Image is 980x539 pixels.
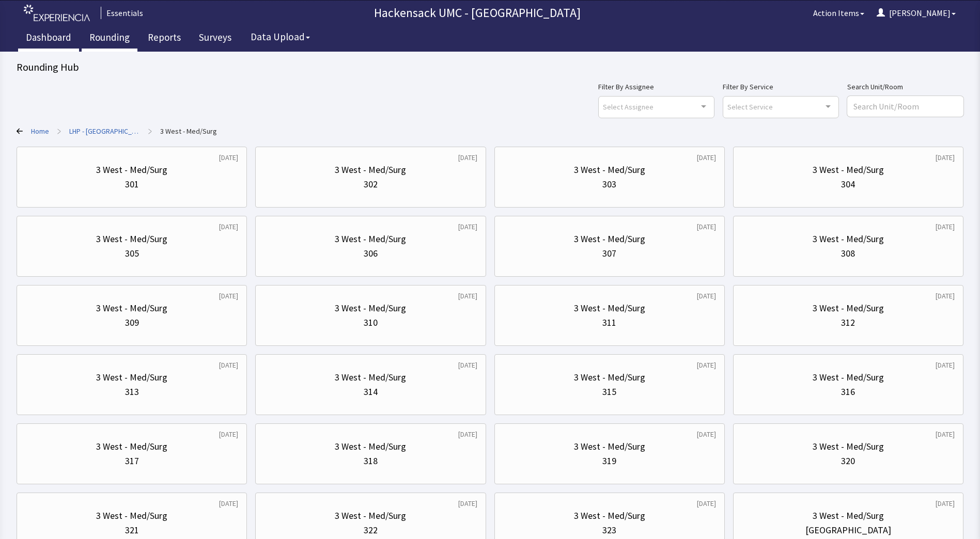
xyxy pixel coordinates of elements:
[219,221,238,232] div: [DATE]
[69,126,140,136] a: LHP - Pascack Valley
[125,385,139,399] div: 313
[219,429,238,439] div: [DATE]
[364,177,378,192] div: 302
[147,5,807,21] p: Hackensack UMC - [GEOGRAPHIC_DATA]
[602,523,616,537] div: 323
[364,246,378,261] div: 306
[574,370,645,385] div: 3 West - Med/Surg
[57,121,61,141] span: >
[96,163,167,177] div: 3 West - Med/Surg
[364,523,378,537] div: 322
[807,3,870,23] button: Action Items
[364,315,378,330] div: 310
[813,301,884,315] div: 3 West - Med/Surg
[125,523,139,537] div: 321
[335,163,406,177] div: 3 West - Med/Surg
[96,301,167,315] div: 3 West - Med/Surg
[96,509,167,523] div: 3 West - Med/Surg
[936,498,955,509] div: [DATE]
[841,385,855,399] div: 316
[936,360,955,370] div: [DATE]
[813,370,884,385] div: 3 West - Med/Surg
[697,429,716,439] div: [DATE]
[602,246,616,261] div: 307
[335,370,406,385] div: 3 West - Med/Surg
[602,177,616,192] div: 303
[870,3,962,23] button: [PERSON_NAME]
[458,360,477,370] div: [DATE]
[458,498,477,509] div: [DATE]
[847,96,963,117] input: Search Unit/Room
[697,291,716,301] div: [DATE]
[841,177,855,192] div: 304
[364,454,378,468] div: 318
[602,454,616,468] div: 319
[364,385,378,399] div: 314
[244,27,316,46] button: Data Upload
[603,101,654,113] span: Select Assignee
[602,385,616,399] div: 315
[219,291,238,301] div: [DATE]
[805,523,891,537] div: [GEOGRAPHIC_DATA]
[936,291,955,301] div: [DATE]
[458,291,477,301] div: [DATE]
[219,360,238,370] div: [DATE]
[18,26,79,52] a: Dashboard
[697,152,716,163] div: [DATE]
[813,163,884,177] div: 3 West - Med/Surg
[841,246,855,261] div: 308
[847,81,963,93] label: Search Unit/Room
[191,26,239,52] a: Surveys
[598,81,714,93] label: Filter By Assignee
[335,301,406,315] div: 3 West - Med/Surg
[458,152,477,163] div: [DATE]
[96,370,167,385] div: 3 West - Med/Surg
[458,429,477,439] div: [DATE]
[602,315,616,330] div: 311
[219,152,238,163] div: [DATE]
[813,232,884,246] div: 3 West - Med/Surg
[24,5,90,22] img: experiencia_logo.png
[335,232,406,246] div: 3 West - Med/Surg
[125,246,139,261] div: 305
[697,360,716,370] div: [DATE]
[125,454,139,468] div: 317
[82,26,137,52] a: Rounding
[841,315,855,330] div: 312
[936,429,955,439] div: [DATE]
[936,221,955,232] div: [DATE]
[140,26,189,52] a: Reports
[96,439,167,454] div: 3 West - Med/Surg
[723,81,839,93] label: Filter By Service
[574,439,645,454] div: 3 West - Med/Surg
[574,509,645,523] div: 3 West - Med/Surg
[841,454,855,468] div: 320
[574,163,645,177] div: 3 West - Med/Surg
[17,60,963,74] div: Rounding Hub
[697,498,716,509] div: [DATE]
[125,177,139,192] div: 301
[148,121,152,141] span: >
[160,126,217,136] a: 3 West - Med/Surg
[574,301,645,315] div: 3 West - Med/Surg
[335,439,406,454] div: 3 West - Med/Surg
[31,126,49,136] a: Home
[219,498,238,509] div: [DATE]
[813,509,884,523] div: 3 West - Med/Surg
[697,221,716,232] div: [DATE]
[101,7,143,19] div: Essentials
[125,315,139,330] div: 309
[574,232,645,246] div: 3 West - Med/Surg
[813,439,884,454] div: 3 West - Med/Surg
[458,221,477,232] div: [DATE]
[936,152,955,163] div: [DATE]
[96,232,167,246] div: 3 West - Med/Surg
[335,509,406,523] div: 3 West - Med/Surg
[727,101,773,113] span: Select Service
